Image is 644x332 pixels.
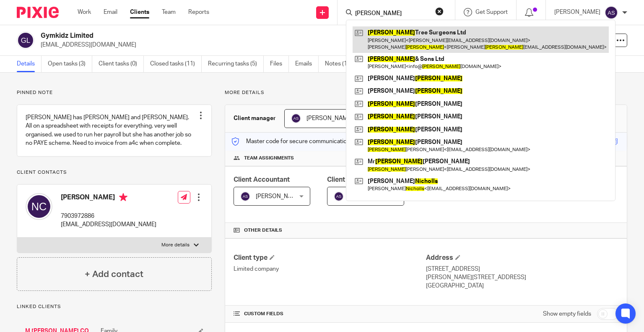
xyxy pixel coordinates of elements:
p: [PERSON_NAME][STREET_ADDRESS] [426,273,618,282]
a: Team [162,8,176,16]
a: Reports [188,8,209,16]
span: Client Manager [327,176,375,183]
p: [GEOGRAPHIC_DATA] [426,282,618,290]
p: Client contacts [17,169,212,176]
label: Show empty fields [543,310,591,318]
p: [STREET_ADDRESS] [426,265,618,273]
p: Linked clients [17,303,212,310]
span: Team assignments [244,155,294,162]
p: [PERSON_NAME] [554,8,600,16]
span: Client Accountant [234,176,290,183]
img: svg%3E [26,193,52,220]
img: svg%3E [17,31,34,49]
h4: Address [426,254,618,262]
img: svg%3E [291,113,301,123]
p: Pinned note [17,89,212,96]
p: Master code for secure communications and files [231,137,376,146]
img: Pixie [17,7,59,18]
a: Notes (1) [325,56,356,72]
a: Clients [130,8,149,16]
input: Search [354,10,430,18]
a: Client tasks (0) [99,56,144,72]
a: Work [78,8,91,16]
p: Limited company [234,265,426,273]
img: svg%3E [605,6,618,19]
button: Clear [435,7,444,16]
p: [EMAIL_ADDRESS][DOMAIN_NAME] [61,220,156,229]
img: svg%3E [240,191,250,201]
a: Recurring tasks (5) [208,56,264,72]
img: svg%3E [334,191,344,201]
a: Closed tasks (11) [150,56,202,72]
h4: Client type [234,254,426,262]
i: Primary [119,193,127,201]
a: Open tasks (3) [48,56,92,72]
h2: Gymkidz Limited [41,31,419,40]
span: [PERSON_NAME] [306,115,353,121]
span: Get Support [475,9,508,15]
a: Email [104,8,117,16]
p: More details [225,89,627,96]
h4: + Add contact [85,268,143,281]
a: Details [17,56,42,72]
h4: CUSTOM FIELDS [234,311,426,317]
a: Files [270,56,289,72]
p: More details [161,242,190,248]
h3: Client manager [234,114,276,123]
h4: [PERSON_NAME] [61,193,156,204]
span: Other details [244,227,282,234]
p: 7903972886 [61,212,156,220]
span: [PERSON_NAME] [256,193,302,199]
a: Emails [295,56,319,72]
p: [EMAIL_ADDRESS][DOMAIN_NAME] [41,41,513,49]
